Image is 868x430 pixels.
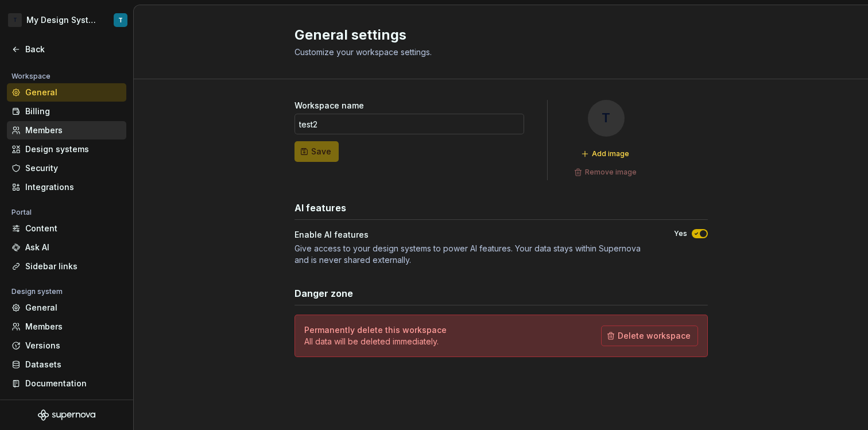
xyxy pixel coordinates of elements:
[304,324,447,336] h4: Permanently delete this workspace
[7,336,126,355] a: Versions
[25,378,122,389] div: Documentation
[2,7,131,33] button: TMy Design SystemT
[7,374,126,393] a: Documentation
[294,100,364,111] label: Workspace name
[294,47,432,57] span: Customize your workspace settings.
[25,87,122,98] div: General
[25,321,122,332] div: Members
[7,83,126,102] a: General
[7,40,126,59] a: Back
[7,285,67,299] div: Design system
[294,201,346,215] h3: AI features
[578,146,634,162] button: Add image
[294,243,653,266] div: Give access to your design systems to power AI features. Your data stays within Supernova and is ...
[25,125,122,136] div: Members
[7,317,126,336] a: Members
[304,336,447,347] p: All data will be deleted immediately.
[25,181,122,193] div: Integrations
[674,229,687,238] label: Yes
[25,340,122,351] div: Versions
[7,355,126,374] a: Datasets
[25,242,122,253] div: Ask AI
[601,326,698,346] button: Delete workspace
[25,44,122,55] div: Back
[8,13,22,27] div: T
[294,26,694,44] h2: General settings
[25,261,122,272] div: Sidebar links
[7,178,126,196] a: Integrations
[26,14,100,26] div: My Design System
[7,219,126,238] a: Content
[294,229,369,241] div: Enable AI features
[7,159,126,177] a: Security
[588,100,625,137] div: T
[7,121,126,140] a: Members
[7,238,126,257] a: Ask AI
[25,162,122,174] div: Security
[38,409,95,421] svg: Supernova Logo
[7,257,126,276] a: Sidebar links
[7,102,126,121] a: Billing
[7,140,126,158] a: Design systems
[25,359,122,370] div: Datasets
[294,286,353,300] h3: Danger zone
[7,69,55,83] div: Workspace
[25,106,122,117] div: Billing
[118,16,123,25] div: T
[592,149,629,158] span: Add image
[25,223,122,234] div: Content
[25,144,122,155] div: Design systems
[7,206,36,219] div: Portal
[25,302,122,313] div: General
[618,330,691,342] span: Delete workspace
[7,299,126,317] a: General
